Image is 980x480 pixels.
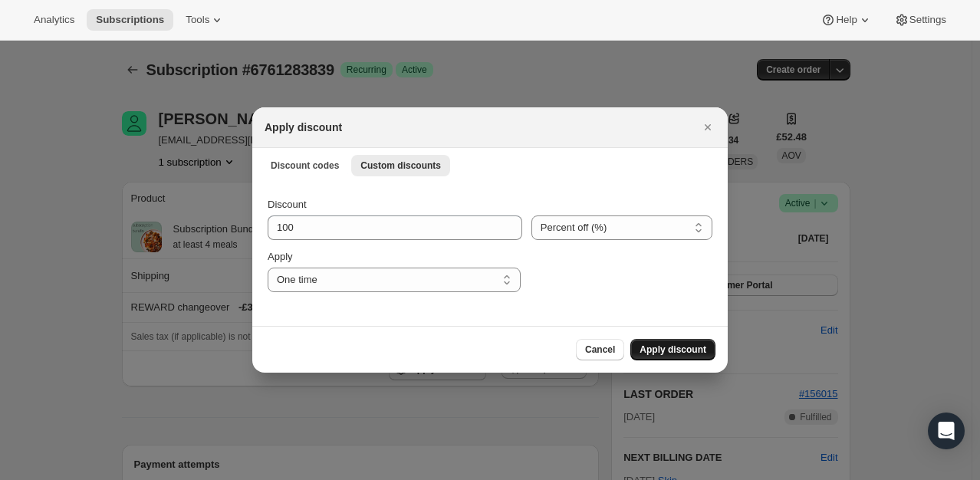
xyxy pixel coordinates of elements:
button: Tools [176,9,234,31]
span: Cancel [585,344,615,356]
span: Custom discounts [360,159,441,172]
button: Close [697,117,719,138]
button: Help [811,9,881,31]
div: Open Intercom Messenger [928,413,965,449]
span: Apply [268,251,293,262]
span: Subscriptions [96,14,164,26]
span: Analytics [34,14,74,26]
button: Cancel [576,339,624,360]
button: Subscriptions [87,9,173,31]
button: Analytics [25,9,84,31]
h2: Apply discount [265,120,342,135]
span: Discount codes [271,159,339,172]
span: Settings [909,14,946,26]
div: Custom discounts [252,182,728,326]
button: Custom discounts [351,155,450,176]
button: Discount codes [261,155,348,176]
button: Apply discount [630,339,715,360]
span: Discount [268,199,307,210]
span: Tools [186,14,209,26]
span: Apply discount [640,344,706,356]
span: Help [836,14,857,26]
button: Settings [885,9,955,31]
